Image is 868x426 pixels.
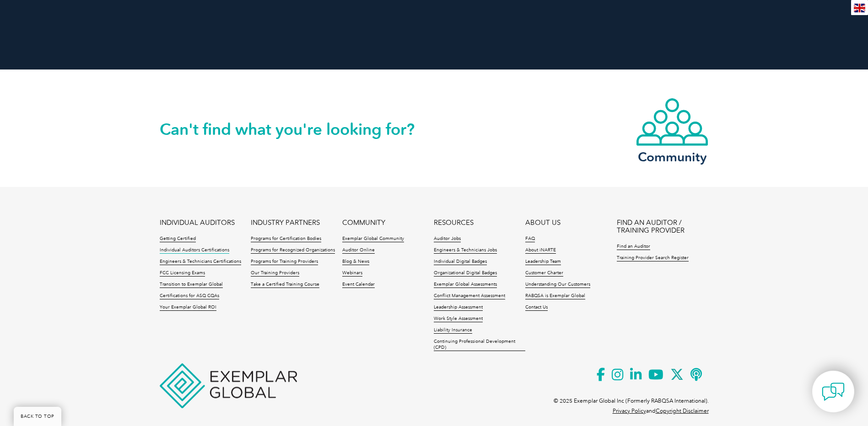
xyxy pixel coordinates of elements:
a: Event Calendar [342,282,375,288]
a: Customer Charter [525,270,563,277]
a: Certifications for ASQ CQAs [160,293,219,299]
a: Getting Certified [160,236,196,242]
a: Community [636,97,709,163]
a: Webinars [342,270,362,277]
a: FIND AN AUDITOR / TRAINING PROVIDER [617,219,708,234]
a: Auditor Jobs [434,236,461,242]
a: Auditor Online [342,247,375,254]
a: Programs for Certification Bodies [251,236,321,242]
a: Individual Auditors Certifications [160,247,229,254]
a: Work Style Assessment [434,316,483,322]
img: Exemplar Global [160,363,297,408]
a: Continuing Professional Development (CPD) [434,339,525,351]
a: Leadership Assessment [434,304,483,311]
a: Liability Insurance [434,327,472,334]
a: INDUSTRY PARTNERS [251,219,320,227]
a: Take a Certified Training Course [251,282,319,288]
a: Exemplar Global Assessments [434,282,497,288]
p: and [613,406,709,416]
a: ABOUT US [525,219,561,227]
a: BACK TO TOP [14,407,61,426]
h3: Community [636,151,709,163]
a: COMMUNITY [342,219,385,227]
a: Programs for Training Providers [251,259,318,265]
a: Programs for Recognized Organizations [251,247,335,254]
a: Individual Digital Badges [434,259,487,265]
a: Find an Auditor [617,244,650,250]
img: en [854,4,865,12]
a: Conflict Management Assessment [434,293,505,299]
a: FCC Licensing Exams [160,270,205,277]
a: Transition to Exemplar Global [160,282,223,288]
a: RESOURCES [434,219,474,227]
a: Blog & News [342,259,369,265]
a: RABQSA is Exemplar Global [525,293,585,299]
p: © 2025 Exemplar Global Inc (Formerly RABQSA International). [554,396,709,406]
a: Your Exemplar Global ROI [160,304,216,311]
a: INDIVIDUAL AUDITORS [160,219,235,227]
a: Copyright Disclaimer [656,408,709,414]
a: Organizational Digital Badges [434,270,497,277]
a: Leadership Team [525,259,561,265]
h2: Can't find what you're looking for? [160,122,434,137]
a: Engineers & Technicians Jobs [434,247,497,254]
a: Training Provider Search Register [617,255,689,261]
a: Our Training Providers [251,270,299,277]
a: Exemplar Global Community [342,236,404,242]
a: Engineers & Technicians Certifications [160,259,241,265]
a: Contact Us [525,304,548,311]
a: Understanding Our Customers [525,282,590,288]
img: icon-community.webp [636,97,709,147]
a: Privacy Policy [613,408,646,414]
a: About iNARTE [525,247,556,254]
img: contact-chat.png [822,380,845,403]
a: FAQ [525,236,535,242]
